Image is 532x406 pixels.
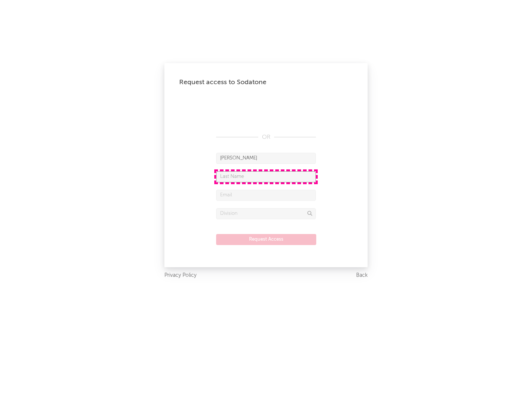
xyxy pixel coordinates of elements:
input: Email [216,190,316,201]
button: Request Access [216,234,316,245]
a: Back [356,271,368,280]
input: Division [216,208,316,219]
div: Request access to Sodatone [179,78,353,87]
div: OR [216,133,316,142]
input: Last Name [216,171,316,182]
a: Privacy Policy [164,271,197,280]
input: First Name [216,153,316,164]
